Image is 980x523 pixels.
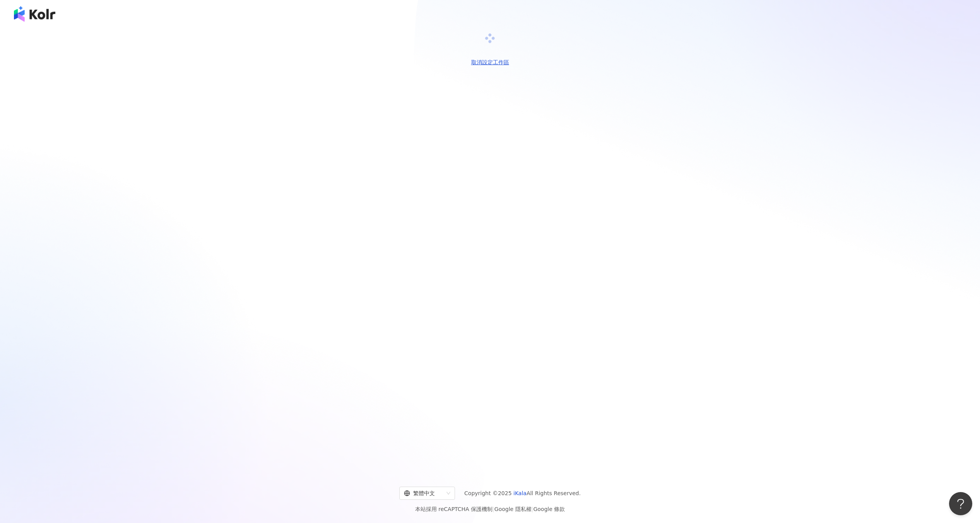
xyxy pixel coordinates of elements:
[533,506,565,512] a: Google 條款
[513,490,527,496] a: iKala
[532,506,534,512] span: |
[464,489,581,498] span: Copyright © 2025 All Rights Reserved.
[14,6,55,22] img: logo
[493,506,494,512] span: |
[949,492,972,515] iframe: Help Scout Beacon - Open
[469,58,511,67] button: 取消設定工作區
[494,506,532,512] a: Google 隱私權
[404,487,443,499] div: 繁體中文
[415,504,565,514] span: 本站採用 reCAPTCHA 保護機制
